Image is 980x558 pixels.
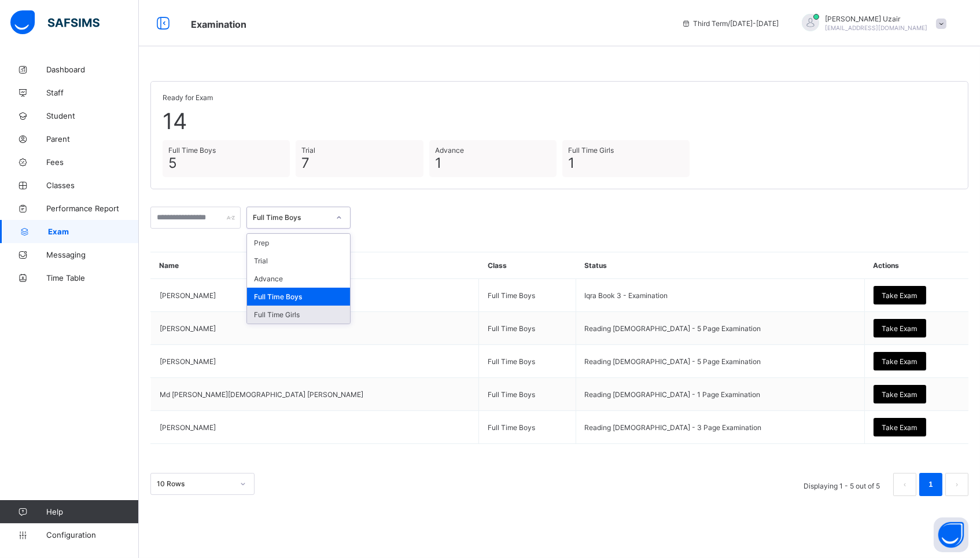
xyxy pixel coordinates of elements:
span: Parent [46,134,139,144]
span: Take Exam [882,423,918,432]
span: Examination [191,19,246,30]
span: Performance Report [46,204,139,213]
span: Exam [48,227,139,236]
span: Ready for Exam [163,93,956,102]
div: Prep [247,234,350,252]
span: 1 [435,155,551,171]
div: Full Time Girls [247,306,350,324]
div: Full Time Boys [253,214,329,222]
span: Help [46,507,138,516]
div: Advance [247,270,350,288]
th: Name [151,252,479,279]
button: Open asap [934,517,968,552]
th: Actions [864,252,968,279]
li: 下一页 [945,473,968,496]
button: prev page [893,473,916,496]
td: Reading [DEMOGRAPHIC_DATA] - 1 Page Examination [576,378,864,411]
td: Full Time Boys [479,345,576,378]
div: Trial [247,252,350,270]
span: Configuration [46,530,138,539]
td: Full Time Boys [479,411,576,444]
span: session/term information [681,19,779,28]
span: Take Exam [882,390,918,399]
span: Advance [435,146,551,155]
span: 7 [301,155,417,171]
td: Md [PERSON_NAME][DEMOGRAPHIC_DATA] [PERSON_NAME] [151,378,479,411]
td: Full Time Boys [479,279,576,312]
span: [EMAIL_ADDRESS][DOMAIN_NAME] [825,24,927,31]
span: Full Time Girls [568,146,684,155]
li: Displaying 1 - 5 out of 5 [795,473,889,496]
li: 上一页 [893,473,916,496]
td: Reading [DEMOGRAPHIC_DATA] - 3 Page Examination [576,411,864,444]
span: Student [46,111,139,120]
span: Full Time Boys [168,146,284,155]
span: Take Exam [882,357,918,366]
span: Take Exam [882,291,918,300]
td: Full Time Boys [479,378,576,411]
button: next page [945,473,968,496]
td: Iqra Book 3 - Examination [576,279,864,312]
td: [PERSON_NAME] [151,312,479,345]
td: [PERSON_NAME] [151,279,479,312]
span: Classes [46,181,139,190]
span: [PERSON_NAME] Uzair [825,14,927,23]
li: 1 [919,473,942,496]
span: Messaging [46,250,139,259]
span: 1 [568,155,684,171]
span: Trial [301,146,417,155]
span: Time Table [46,273,139,282]
td: [PERSON_NAME] [151,345,479,378]
span: Dashboard [46,65,139,74]
span: Fees [46,157,139,167]
td: [PERSON_NAME] [151,411,479,444]
div: SheikhUzair [790,14,952,33]
th: Status [576,252,864,279]
div: Full Time Boys [247,288,350,306]
span: Take Exam [882,324,918,333]
a: 1 [925,477,936,492]
span: 14 [163,108,956,134]
span: Staff [46,88,139,97]
img: safsims [10,10,100,35]
td: Full Time Boys [479,312,576,345]
th: Class [479,252,576,279]
td: Reading [DEMOGRAPHIC_DATA] - 5 Page Examination [576,345,864,378]
div: 10 Rows [157,480,233,489]
td: Reading [DEMOGRAPHIC_DATA] - 5 Page Examination [576,312,864,345]
span: 5 [168,155,284,171]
